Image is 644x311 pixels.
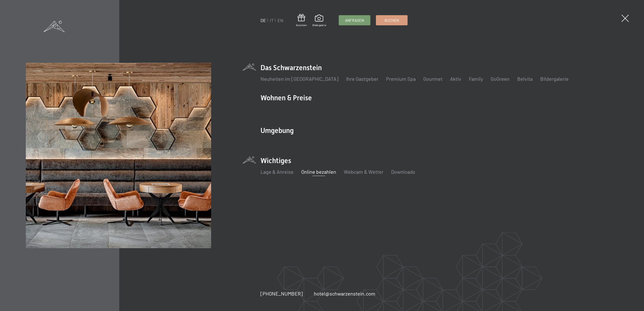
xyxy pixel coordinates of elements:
a: Belvita [517,76,533,82]
a: Family [469,76,483,82]
a: [PHONE_NUMBER] [260,290,303,297]
span: Bildergalerie [312,23,326,27]
span: [PHONE_NUMBER] [260,290,303,297]
a: Lage & Anreise [260,169,294,175]
a: Downloads [391,169,415,175]
a: GoGreen [491,76,510,82]
a: Bildergalerie [312,15,326,27]
a: Gutschein [296,14,307,27]
span: Gutschein [296,23,307,27]
img: Wellnesshotels - Bar - Spieltische - Kinderunterhaltung [26,63,211,248]
a: EN [277,17,283,23]
a: Webcam & Wetter [344,169,384,175]
span: Buchen [385,18,399,23]
a: Gourmet [423,76,442,82]
a: hotel@schwarzenstein.com [314,290,375,297]
a: Bildergalerie [540,76,569,82]
a: Online bezahlen [301,169,336,175]
a: Neuheiten im [GEOGRAPHIC_DATA] [260,76,338,82]
span: Anfragen [345,18,364,23]
a: Aktiv [450,76,461,82]
a: Anfragen [339,15,370,25]
a: Premium Spa [386,76,416,82]
a: IT [270,17,274,23]
a: Buchen [376,15,407,25]
a: Ihre Gastgeber [346,76,378,82]
a: DE [260,17,266,23]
